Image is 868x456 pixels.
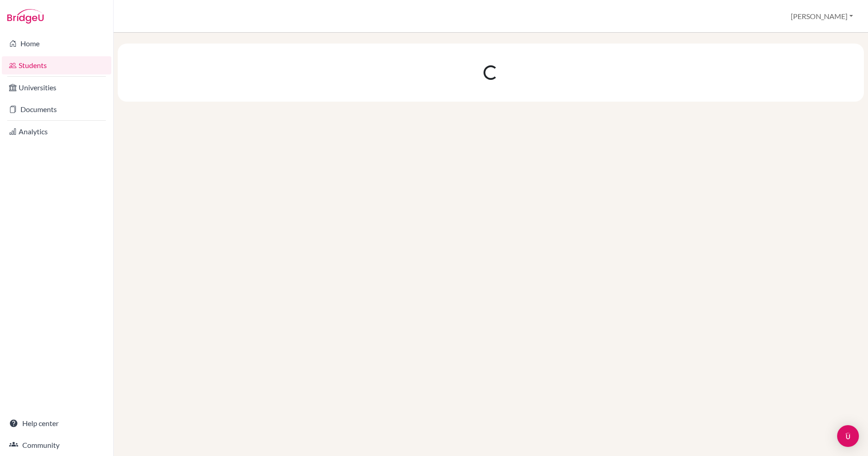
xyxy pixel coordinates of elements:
div: Open Intercom Messenger [837,425,859,447]
button: [PERSON_NAME] [787,8,857,25]
a: Community [2,436,111,454]
a: Students [2,56,111,74]
a: Universities [2,78,111,97]
a: Documents [2,100,111,118]
img: Bridge-U [7,9,44,24]
a: Help center [2,414,111,432]
a: Analytics [2,123,111,141]
a: Home [2,34,111,53]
